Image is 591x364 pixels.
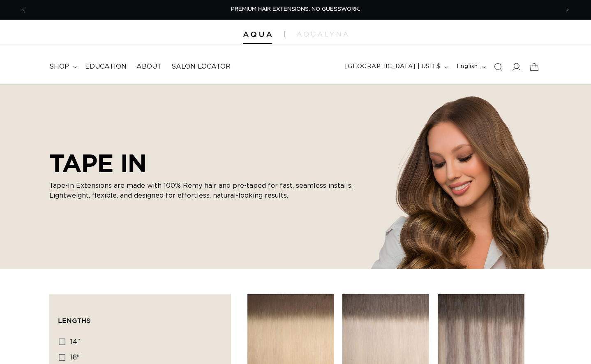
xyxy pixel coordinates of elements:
[231,7,360,12] span: PREMIUM HAIR EXTENSIONS. NO GUESSWORK.
[457,62,478,71] span: English
[452,59,489,75] button: English
[49,62,69,71] span: shop
[489,58,507,76] summary: Search
[85,62,127,71] span: Education
[132,58,166,76] a: About
[166,58,235,76] a: Salon Locator
[70,354,80,361] span: 18"
[559,2,577,18] button: Next announcement
[340,59,452,75] button: [GEOGRAPHIC_DATA] | USD $
[58,302,222,332] summary: Lengths (0 selected)
[297,32,348,37] img: aqualyna.com
[14,2,32,18] button: Previous announcement
[70,339,80,345] span: 14"
[136,62,162,71] span: About
[80,58,132,76] a: Education
[171,62,231,71] span: Salon Locator
[49,149,362,177] h2: TAPE IN
[49,181,362,200] p: Tape-In Extensions are made with 100% Remy hair and pre-taped for fast, seamless installs. Lightw...
[345,62,441,71] span: [GEOGRAPHIC_DATA] | USD $
[243,32,272,37] img: Aqua Hair Extensions
[44,58,80,76] summary: shop
[58,317,90,324] span: Lengths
